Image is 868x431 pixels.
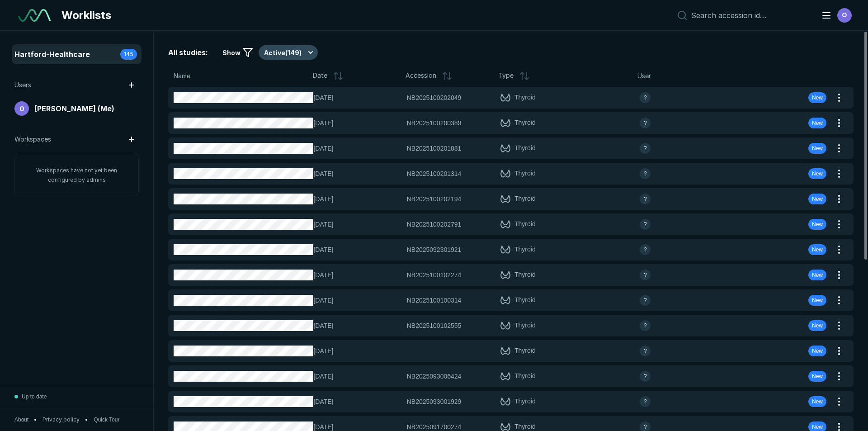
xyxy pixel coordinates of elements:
button: [DATE]NB2025092301921Thyroidavatar-nameNew [168,239,832,260]
span: Thyroid [514,320,536,331]
span: [DATE] [313,295,401,305]
span: Workspaces have not yet been configured by admins [36,167,117,183]
img: See-Mode Logo [18,9,51,22]
button: About [14,416,28,424]
span: NB2025093006424 [407,371,462,381]
span: ? [644,144,647,152]
span: New [812,195,823,203]
button: [DATE]NB2025100201314Thyroidavatar-nameNew [168,163,832,185]
span: [DATE] [313,93,401,103]
span: User [637,71,651,81]
div: avatar-name [640,320,651,331]
button: [DATE]NB2025100202194Thyroidavatar-nameNew [168,188,832,210]
button: Active(149) [259,45,318,60]
div: avatar-name [640,396,651,407]
input: Search accession id… [691,11,810,20]
span: [DATE] [313,219,401,229]
span: Quick Tour [94,416,119,424]
button: [DATE]NB2025100200389Thyroidavatar-nameNew [168,112,832,134]
div: New [808,320,826,331]
span: ? [644,119,647,127]
span: Thyroid [514,396,536,407]
span: NB2025100100314 [407,295,462,305]
span: New [812,347,823,355]
span: NB2025100201881 [407,143,462,153]
span: Workspaces [14,134,51,144]
button: [DATE]NB2025100102274Thyroidavatar-nameNew [168,264,832,286]
span: New [812,246,823,254]
span: [DATE] [313,321,401,331]
span: NB2025100202194 [407,194,462,204]
span: Thyroid [514,168,536,179]
span: New [812,94,823,102]
span: New [812,322,823,330]
span: New [812,271,823,279]
div: avatar-name [640,244,651,255]
span: Thyroid [514,143,536,154]
div: avatar-name [640,194,651,204]
span: Thyroid [514,92,536,103]
div: New [808,346,826,356]
span: O [842,10,847,20]
span: NB2025100202049 [407,93,462,103]
button: [DATE]Thyroidavatar-nameNew [168,340,832,362]
span: [DATE] [313,169,401,179]
span: NB2025100201314 [407,169,462,179]
span: ? [644,372,647,380]
span: [DATE] [313,143,401,153]
span: NB2025100102555 [407,321,462,331]
span: [DATE] [313,245,401,255]
span: NB2025093001929 [407,397,462,407]
span: Thyroid [514,295,536,306]
button: [DATE]NB2025100202049Thyroidavatar-nameNew [168,87,832,109]
span: ? [644,398,647,406]
a: Hartford-Healthcare145 [13,45,141,63]
span: Thyroid [514,371,536,382]
span: New [812,144,823,152]
span: NB2025100202791 [407,219,462,229]
span: Type [498,71,514,81]
span: ? [644,220,647,228]
span: ? [644,322,647,330]
div: avatar-name [640,92,651,103]
span: [DATE] [313,346,401,356]
span: New [812,119,823,127]
span: ? [644,423,647,431]
button: [DATE]NB2025100201881Thyroidavatar-nameNew [168,137,832,159]
span: Users [14,80,31,90]
span: Show [222,48,241,57]
span: ? [644,170,647,178]
span: [PERSON_NAME] (Me) [34,103,114,114]
button: [DATE]NB2025093001929Thyroidavatar-nameNew [168,391,832,412]
span: [DATE] [313,397,401,407]
div: avatar-name [640,270,651,280]
button: avatar-name [816,6,854,24]
span: Up to date [22,393,47,401]
span: NB2025100102274 [407,270,462,280]
button: [DATE]NB2025100202791Thyroidavatar-nameNew [168,213,832,235]
div: 145 [120,49,137,60]
span: Thyroid [514,270,536,280]
span: • [85,416,88,424]
div: New [808,118,826,128]
button: [DATE]NB2025100102555Thyroidavatar-nameNew [168,315,832,336]
span: [DATE] [313,194,401,204]
span: New [812,170,823,178]
span: ? [644,271,647,279]
span: New [812,372,823,380]
div: New [808,270,826,280]
a: Privacy policy [42,416,80,424]
div: avatar-name [640,143,651,154]
div: New [808,396,826,407]
div: avatar-name [640,371,651,382]
span: New [812,220,823,228]
div: avatar-name [640,168,651,179]
span: New [812,296,823,304]
span: NB2025100200389 [407,118,462,128]
span: New [812,398,823,406]
span: Thyroid [514,244,536,255]
div: New [808,143,826,154]
span: Hartford-Healthcare [14,49,90,60]
span: ? [644,94,647,102]
div: New [808,295,826,306]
